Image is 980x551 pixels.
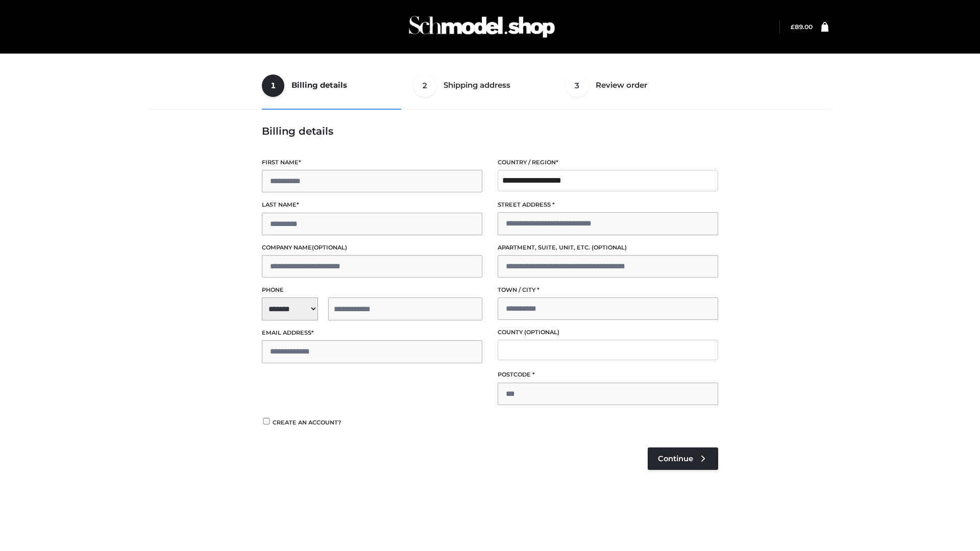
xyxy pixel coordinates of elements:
[498,328,718,337] label: County
[524,329,559,336] span: (optional)
[262,200,482,210] label: Last name
[262,418,271,424] input: Create an account?
[791,23,813,31] bdi: 89.00
[262,328,482,338] label: Email address
[262,125,718,137] h3: Billing details
[498,158,718,167] label: Country / Region
[648,447,718,470] a: Continue
[498,200,718,210] label: Street address
[791,23,813,31] a: £89.00
[658,454,693,463] span: Continue
[498,243,718,253] label: Apartment, suite, unit, etc.
[262,285,482,295] label: Phone
[592,244,627,251] span: (optional)
[405,7,558,47] img: Schmodel Admin 964
[262,158,482,167] label: First name
[791,23,795,31] span: £
[262,243,482,253] label: Company name
[312,244,347,251] span: (optional)
[273,419,341,426] span: Create an account?
[498,285,718,295] label: Town / City
[498,370,718,380] label: Postcode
